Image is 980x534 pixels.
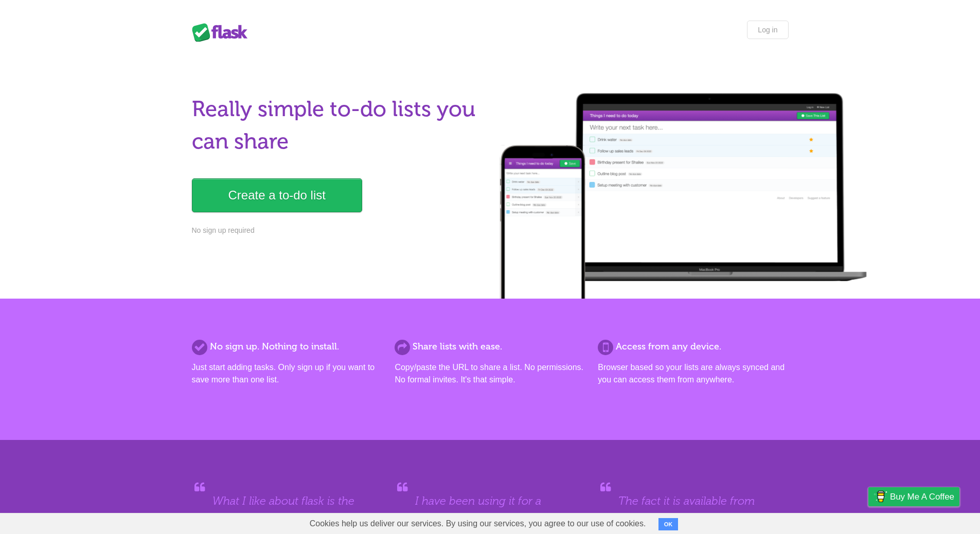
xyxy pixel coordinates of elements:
[192,361,382,386] p: Just start adding tasks. Only sign up if you want to save more than one list.
[890,488,954,506] span: Buy me a coffee
[598,340,788,354] h2: Access from any device.
[658,518,679,530] button: OK
[868,487,959,506] a: Buy me a coffee
[395,361,585,386] p: Copy/paste the URL to share a list. No permissions. No formal invites. It's that simple.
[192,178,362,212] a: Create a to-do list
[299,513,656,534] span: Cookies help us deliver our services. By using our services, you agree to our use of cookies.
[192,225,484,236] p: No sign up required
[874,488,887,505] img: Buy me a coffee
[747,21,788,39] a: Log in
[192,23,254,42] div: Flask Lists
[192,93,484,158] h1: Really simple to-do lists you can share
[395,340,585,354] h2: Share lists with ease.
[598,361,788,386] p: Browser based so your lists are always synced and you can access them from anywhere.
[192,340,382,354] h2: No sign up. Nothing to install.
